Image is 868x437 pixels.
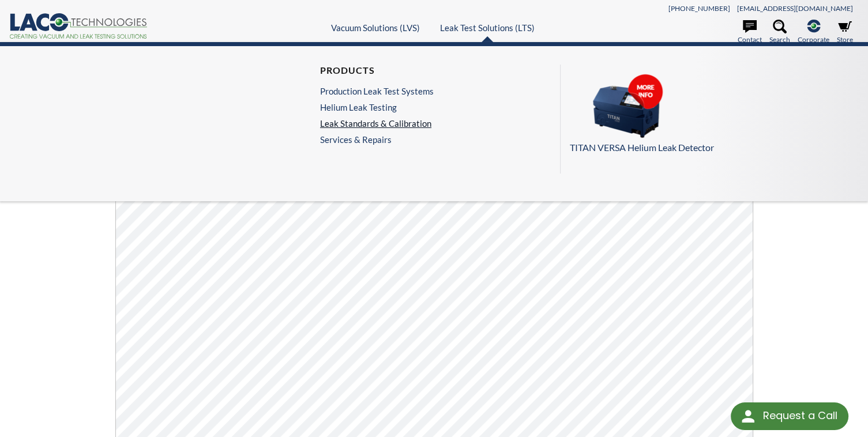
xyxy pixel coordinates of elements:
a: Services & Repairs [320,134,439,145]
a: [EMAIL_ADDRESS][DOMAIN_NAME] [737,4,853,13]
a: [PHONE_NUMBER] [668,4,730,13]
div: Request a Call [731,402,848,430]
p: TITAN VERSA Helium Leak Detector [570,140,851,155]
img: round button [739,407,757,425]
a: Store [837,20,853,45]
a: Leak Test Solutions (LTS) [440,22,535,33]
a: Helium Leak Testing [320,102,434,112]
img: Menu_Pods_TV.png [570,74,685,138]
a: Production Leak Test Systems [320,86,434,96]
h4: Products [320,65,434,77]
span: Corporate [798,34,829,45]
a: TITAN VERSA Helium Leak Detector [570,74,851,155]
a: Leak Standards & Calibration [320,118,434,129]
a: Contact [738,20,762,45]
a: Vacuum Solutions (LVS) [331,22,420,33]
div: Request a Call [762,402,837,429]
a: Search [769,20,790,45]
